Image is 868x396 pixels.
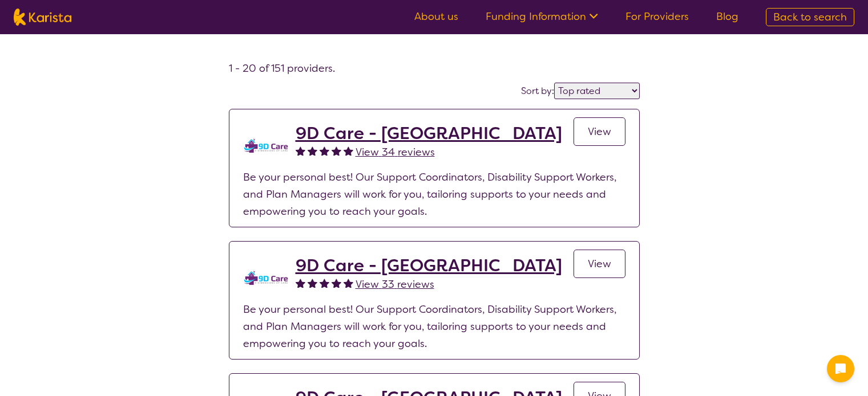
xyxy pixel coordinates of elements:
img: fullstar [296,146,305,156]
img: l4aty9ni5vo8flrqveaj.png [243,255,289,301]
span: View 33 reviews [356,277,434,291]
img: fullstar [308,278,317,288]
a: View [574,117,625,146]
span: View [588,257,611,271]
label: Sort by: [521,85,554,97]
a: View 33 reviews [356,276,434,293]
img: fullstar [296,278,305,288]
img: fullstar [320,278,329,288]
a: About us [414,10,458,23]
h4: 1 - 20 of 151 providers . [229,62,640,75]
img: fullstar [344,146,353,156]
img: fullstar [344,278,353,288]
img: fullstar [308,146,317,156]
a: Funding Information [486,10,598,23]
p: Be your personal best! Our Support Coordinators, Disability Support Workers, and Plan Managers wi... [243,169,625,220]
a: 9D Care - [GEOGRAPHIC_DATA] [296,255,562,276]
img: fullstar [332,278,341,288]
img: zklkmrpc7cqrnhnbeqm0.png [243,123,289,169]
img: fullstar [320,146,329,156]
a: Blog [716,10,738,23]
a: 9D Care - [GEOGRAPHIC_DATA] [296,123,562,144]
span: View [588,125,611,138]
a: Back to search [766,8,854,26]
span: View 34 reviews [356,145,435,159]
span: Back to search [773,10,847,24]
a: View 34 reviews [356,144,435,161]
a: View [574,250,625,278]
p: Be your personal best! Our Support Coordinators, Disability Support Workers, and Plan Managers wi... [243,301,625,352]
img: fullstar [332,146,341,156]
img: Karista logo [14,9,71,26]
a: For Providers [625,10,689,23]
